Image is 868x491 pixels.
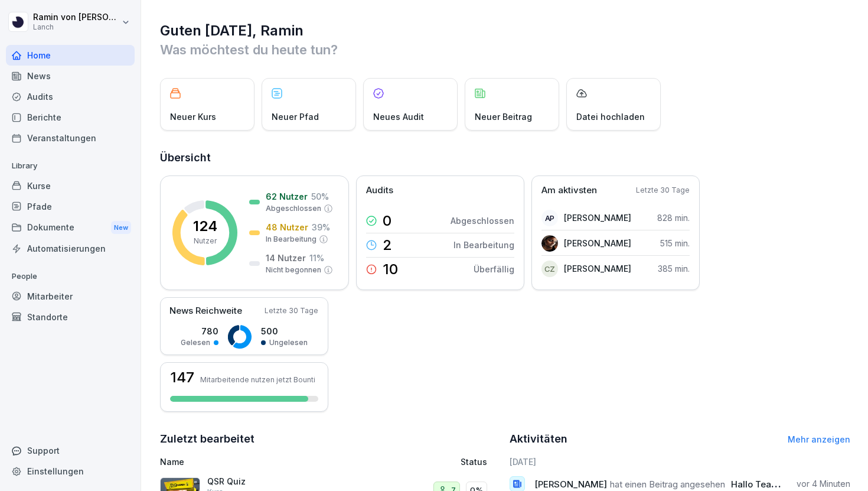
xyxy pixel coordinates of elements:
a: News [6,66,135,86]
div: New [111,221,131,235]
p: Am aktivsten [541,184,597,197]
p: Datei hochladen [576,110,645,123]
a: Veranstaltungen [6,128,135,148]
div: Dokumente [6,217,135,239]
p: Abgeschlossen [451,214,514,227]
p: 39 % [312,221,330,233]
p: Letzte 30 Tage [636,185,690,196]
h2: Aktivitäten [510,431,567,447]
p: People [6,267,135,286]
p: 385 min. [658,262,690,275]
p: Library [6,157,135,175]
a: Kurse [6,175,135,196]
span: hat einen Beitrag angesehen [610,479,725,490]
h2: Übersicht [160,149,850,166]
p: News Reichweite [169,304,242,318]
a: Home [6,45,135,66]
p: [PERSON_NAME] [564,212,631,224]
p: In Bearbeitung [453,239,514,251]
a: DokumenteNew [6,217,135,239]
p: 500 [261,325,308,337]
h6: [DATE] [510,456,851,468]
h3: 147 [170,370,194,385]
a: Pfade [6,196,135,217]
p: Ungelesen [269,337,308,348]
span: [PERSON_NAME] [534,479,607,490]
p: Status [461,456,487,468]
p: Gelesen [181,337,210,348]
p: In Bearbeitung [266,234,316,245]
a: Berichte [6,107,135,128]
div: Support [6,440,135,461]
p: 62 Nutzer [266,190,308,203]
p: 11 % [309,252,324,264]
p: 14 Nutzer [266,252,306,264]
p: [PERSON_NAME] [564,237,631,249]
img: lbqg5rbd359cn7pzouma6c8b.png [541,235,558,252]
p: Neues Audit [373,110,424,123]
a: Mitarbeiter [6,286,135,307]
p: Neuer Pfad [272,110,319,123]
p: [PERSON_NAME] [564,262,631,275]
p: Was möchtest du heute tun? [160,40,850,59]
a: Standorte [6,307,135,327]
p: 780 [181,325,218,337]
p: Letzte 30 Tage [265,305,318,316]
p: Audits [366,184,393,197]
p: 2 [383,238,392,252]
a: Einstellungen [6,461,135,482]
p: Nutzer [194,236,217,246]
p: Überfällig [474,263,514,275]
p: 10 [383,262,398,277]
p: 0 [383,214,391,228]
p: 48 Nutzer [266,221,308,233]
div: CZ [541,261,558,277]
p: 50 % [311,190,329,203]
p: Neuer Beitrag [475,110,532,123]
p: Neuer Kurs [170,110,216,123]
p: Ramin von [PERSON_NAME] [33,12,119,22]
p: vor 4 Minuten [797,478,850,490]
div: AP [541,210,558,226]
p: 124 [193,219,217,233]
a: Automatisierungen [6,238,135,259]
p: Nicht begonnen [266,265,321,275]
p: Mitarbeitende nutzen jetzt Bounti [200,375,315,384]
a: Audits [6,86,135,107]
p: 828 min. [657,212,690,224]
p: Abgeschlossen [266,203,321,214]
p: Name [160,456,368,468]
p: 515 min. [660,237,690,249]
h1: Guten [DATE], Ramin [160,21,850,40]
p: Lanch [33,23,119,31]
p: QSR Quiz [207,476,325,487]
a: Mehr anzeigen [788,434,850,444]
h2: Zuletzt bearbeitet [160,431,501,447]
